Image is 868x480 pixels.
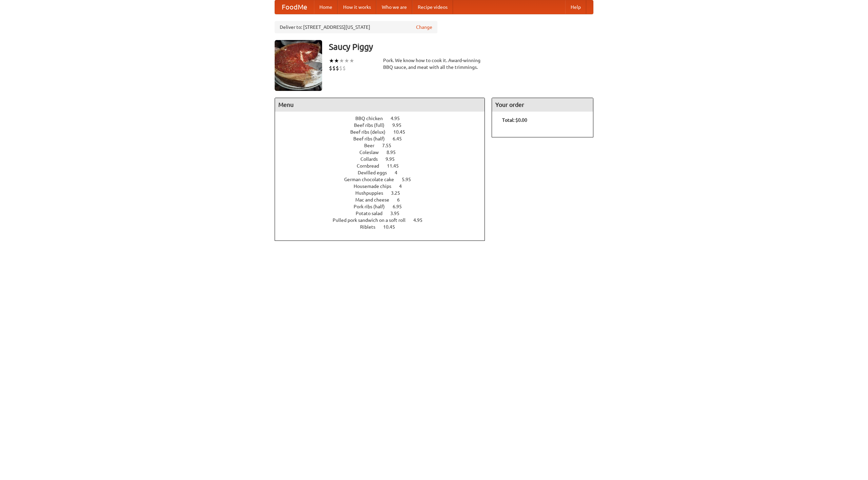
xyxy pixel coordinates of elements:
a: Potato salad 3.95 [356,211,412,216]
a: Beef ribs (half) 6.45 [353,136,414,141]
span: Coleslaw [359,150,386,155]
span: 3.25 [391,190,407,196]
span: 4.95 [391,116,407,121]
span: Pork ribs (half) [354,204,392,209]
span: 11.45 [387,163,406,169]
span: Collards [360,156,384,162]
a: Devilled eggs 4 [358,170,410,175]
span: 9.95 [392,122,408,128]
a: Change [416,24,432,31]
a: Collards 9.95 [360,156,407,162]
span: Beef ribs (full) [354,122,391,128]
a: Pork ribs (half) 6.95 [354,204,414,209]
span: 6.45 [393,136,409,141]
span: Mac and cheese [355,197,396,203]
a: Pulled pork sandwich on a soft roll 4.95 [333,217,435,223]
h4: Your order [492,98,593,112]
a: Riblets 10.45 [360,224,408,230]
span: Riblets [360,224,382,230]
span: Cornbread [357,163,386,169]
li: $ [342,64,346,72]
a: Beef ribs (full) 9.95 [354,122,414,128]
a: BBQ chicken 4.95 [355,116,412,121]
span: Hushpuppies [355,190,390,196]
span: 7.55 [382,143,398,148]
li: ★ [344,57,349,64]
a: How it works [338,0,376,14]
span: 3.95 [390,211,406,216]
span: BBQ chicken [355,116,390,121]
div: Pork. We know how to cook it. Award-winning BBQ sauce, and meat with all the trimmings. [383,57,485,71]
a: FoodMe [275,0,314,14]
span: 9.95 [386,156,401,162]
span: 8.95 [387,150,402,155]
li: ★ [329,57,334,64]
a: Who we are [376,0,412,14]
span: 5.95 [402,177,418,182]
a: German chocolate cake 5.95 [344,177,423,182]
li: $ [336,64,339,72]
span: 10.45 [393,129,412,135]
a: Help [565,0,586,14]
span: Pulled pork sandwich on a soft roll [333,217,412,223]
li: $ [329,64,332,72]
a: Hushpuppies 3.25 [355,190,413,196]
span: 4 [395,170,404,175]
h4: Menu [275,98,485,112]
a: Mac and cheese 6 [355,197,412,203]
img: angular.jpg [275,40,322,91]
a: Recipe videos [412,0,453,14]
div: Deliver to: [STREET_ADDRESS][US_STATE] [275,21,437,33]
a: Coleslaw 8.95 [359,150,408,155]
a: Housemade chips 4 [354,184,414,189]
a: Beer 7.55 [364,143,404,148]
span: Beef ribs (delux) [350,129,392,135]
span: Potato salad [356,211,389,216]
span: 6 [397,197,407,203]
li: ★ [339,57,344,64]
li: $ [339,64,342,72]
span: 4.95 [413,217,429,223]
b: Total: $0.00 [502,117,527,123]
li: ★ [349,57,354,64]
span: Beer [364,143,381,148]
span: Devilled eggs [358,170,394,175]
a: Beef ribs (delux) 10.45 [350,129,418,135]
a: Home [314,0,338,14]
a: Cornbread 11.45 [357,163,411,169]
span: 10.45 [383,224,402,230]
span: Beef ribs (half) [353,136,392,141]
span: 6.95 [393,204,409,209]
span: Housemade chips [354,184,398,189]
li: ★ [334,57,339,64]
li: $ [332,64,336,72]
span: 4 [399,184,409,189]
span: German chocolate cake [344,177,401,182]
h3: Saucy Piggy [329,40,593,54]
